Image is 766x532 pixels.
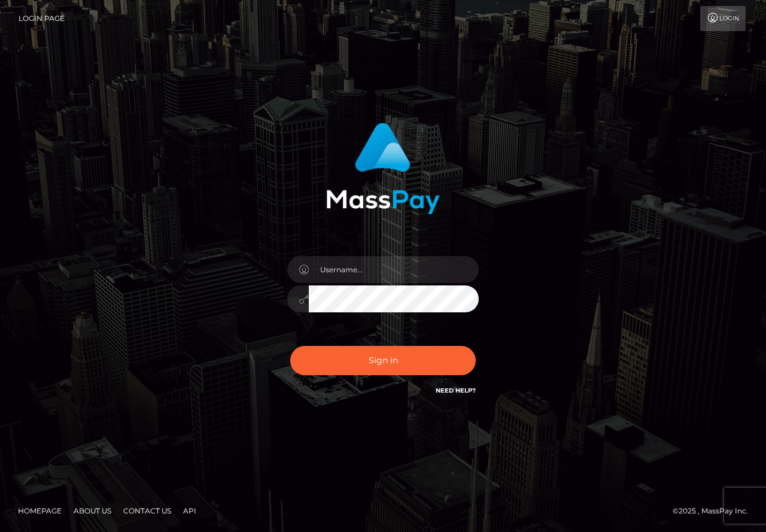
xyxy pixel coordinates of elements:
a: Homepage [13,501,66,520]
a: Login [700,6,746,31]
div: © 2025 , MassPay Inc. [673,504,757,518]
a: Need Help? [436,387,476,394]
a: About Us [69,501,116,520]
a: API [178,501,201,520]
a: Contact Us [118,501,176,520]
a: Login Page [19,6,65,31]
img: MassPay Login [326,123,440,214]
input: Username... [309,256,479,283]
button: Sign in [290,346,476,375]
